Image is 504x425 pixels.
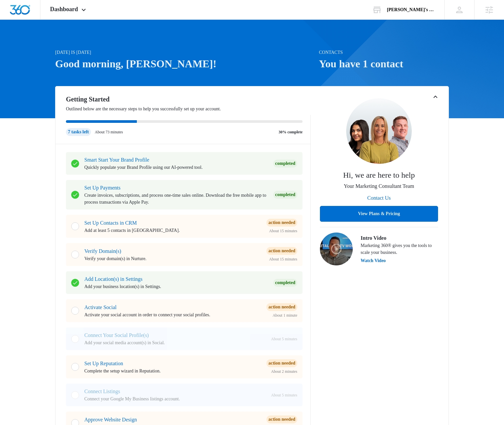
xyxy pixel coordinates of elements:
[343,169,415,181] p: Hi, we are here to help
[269,228,297,234] span: About 15 minutes
[273,160,297,168] div: Completed
[269,256,297,262] span: About 15 minutes
[66,128,91,136] div: 7 tasks left
[84,417,137,422] a: Approve Website Design
[319,49,449,56] p: Contacts
[84,361,123,366] a: Set Up Reputation
[95,129,123,135] p: About 73 minutes
[84,164,268,171] p: Quickly populate your Brand Profile using our AI-powered tool.
[271,392,297,398] span: About 5 minutes
[361,190,397,206] button: Contact Us
[84,220,137,226] a: Set Up Contacts in CRM
[271,336,297,342] span: About 5 minutes
[84,185,120,190] a: Set Up Payments
[84,304,116,310] a: Activate Social
[55,56,315,72] h1: Good morning, [PERSON_NAME]!
[266,359,297,367] div: Action Needed
[84,283,268,290] p: Add your business location(s) in Settings.
[273,312,297,318] span: About 1 minute
[84,276,142,282] a: Add Location(s) in Settings
[84,368,261,374] p: Complete the setup wizard in Reputation.
[66,94,311,104] h2: Getting Started
[266,415,297,423] div: Action Needed
[84,255,261,262] p: Verify your domain(s) in Nurture.
[84,339,266,346] p: Add your social media account(s) in Social.
[361,258,386,263] button: Watch Video
[66,105,311,112] p: Outlined below are the necessary steps to help you successfully set up your account.
[271,369,297,374] span: About 2 minutes
[55,49,315,56] p: [DATE] is [DATE]
[84,157,149,163] a: Smart Start Your Brand Profile
[431,93,439,101] button: Toggle Collapse
[84,248,121,254] a: Verify Domain(s)
[319,56,449,72] h1: You have 1 contact
[273,279,297,287] div: Completed
[50,6,78,13] span: Dashboard
[84,395,266,402] p: Connect your Google My Business listings account.
[361,234,438,242] h3: Intro Video
[266,303,297,311] div: Action Needed
[320,206,438,222] button: View Plans & Pricing
[266,247,297,255] div: Action Needed
[266,219,297,227] div: Action Needed
[387,7,435,12] div: account name
[84,227,261,234] p: Add at least 5 contacts in [GEOGRAPHIC_DATA].
[84,192,268,206] p: Create invoices, subscriptions, and process one-time sales online. Download the free mobile app t...
[84,311,261,318] p: Activate your social account in order to connect your social profiles.
[279,129,303,135] p: 30% complete
[361,242,438,256] p: Marketing 360® gives you the tools to scale your business.
[344,182,414,190] p: Your Marketing Consultant Team
[320,233,353,265] img: Intro Video
[273,191,297,199] div: Completed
